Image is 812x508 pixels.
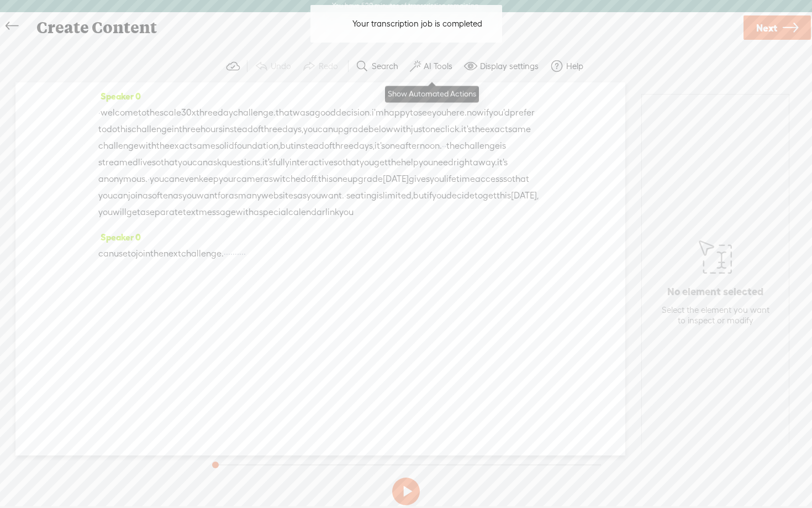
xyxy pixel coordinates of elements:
span: decide [446,187,474,204]
span: interactive [289,154,334,171]
span: exact [170,138,193,154]
span: get [126,204,140,221]
span: this [117,121,131,138]
span: message [199,204,236,221]
span: you'd [489,104,510,121]
span: you [98,204,113,221]
span: foundation, [234,138,280,154]
span: 30 [181,104,192,121]
span: you [430,171,444,187]
span: the [156,138,170,154]
label: Redo [319,61,338,72]
span: if [427,187,432,204]
span: you [182,187,197,204]
span: that [161,154,178,171]
button: AI Tools [405,55,460,77]
span: one [385,138,400,154]
span: welcome [101,104,138,121]
span: three [332,138,354,154]
span: do [107,121,117,138]
span: gives [409,171,430,187]
span: [DATE], [511,187,539,204]
span: often [152,187,173,204]
span: three [196,104,218,121]
span: afternoon. [400,138,442,154]
span: join [128,187,143,204]
span: the [150,245,164,262]
label: Undo [271,61,291,72]
label: Display settings [480,61,539,72]
span: · [230,245,233,262]
span: in [172,121,179,138]
span: with [236,204,254,221]
span: lifetime [444,171,475,187]
span: so [334,154,342,171]
span: live [138,154,152,171]
span: below [368,121,393,138]
span: as [229,187,238,204]
span: off. [306,171,318,187]
span: you [432,187,446,204]
span: challenge [460,138,500,154]
span: so [152,154,161,171]
span: · [237,245,239,262]
span: one [425,121,440,138]
span: websites [261,187,297,204]
span: same [508,121,531,138]
span: Speaker 0 [98,91,141,101]
span: camera [236,171,269,187]
span: decision. [336,104,372,121]
span: x [192,104,196,121]
span: instead [294,138,324,154]
span: join [136,245,150,262]
span: as [143,187,152,204]
button: Undo [250,55,298,77]
span: the [388,154,401,171]
span: that [276,104,293,121]
span: use [114,245,128,262]
span: you [419,154,433,171]
span: to [474,187,483,204]
span: that [512,171,529,187]
button: Redo [298,55,345,77]
span: want. [321,187,344,204]
span: you [360,154,374,171]
span: here. [446,104,467,121]
span: calendar [288,204,325,221]
span: with [139,138,156,154]
span: even [180,171,199,187]
span: can [98,245,114,262]
span: · [344,187,346,204]
span: days, [282,121,303,138]
span: a [140,204,146,221]
span: happy [384,104,410,121]
span: is [500,138,506,154]
span: good [315,104,336,121]
span: i'm [372,104,384,121]
div: Select the element you want to inspect or modify [659,305,772,326]
button: Display settings [460,55,546,77]
span: ask [208,154,222,171]
span: upgrade [333,121,368,138]
span: seating [346,187,377,204]
span: you [339,204,354,221]
span: to [410,104,418,121]
span: so [503,171,512,187]
span: keep [199,171,219,187]
span: challenge. [181,245,224,262]
span: [DATE] [383,171,409,187]
span: as [297,187,307,204]
span: to [138,104,146,121]
span: anonymous. [98,171,147,187]
span: help [401,154,419,171]
span: a [309,104,315,121]
button: Help [546,55,590,77]
span: the [146,104,160,121]
span: just [411,121,425,138]
span: exact [485,121,508,138]
span: · [239,245,241,262]
span: for [218,187,229,204]
span: see [418,104,432,121]
span: your [219,171,236,187]
span: can [113,187,128,204]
